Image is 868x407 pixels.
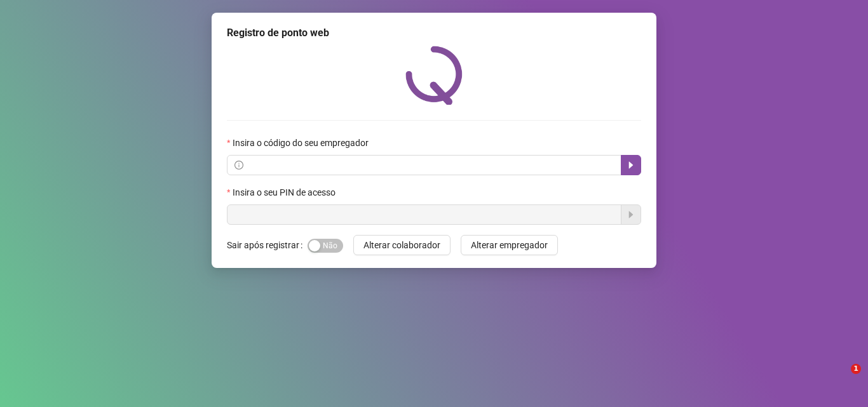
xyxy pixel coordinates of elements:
[825,364,855,394] iframe: Intercom live chat
[405,46,463,105] img: QRPoint
[234,161,243,170] span: info-circle
[227,235,308,255] label: Sair após registrar
[227,136,377,150] label: Insira o código do seu empregador
[851,364,861,374] span: 1
[461,235,558,255] button: Alterar empregador
[227,25,641,41] div: Registro de ponto web
[353,235,451,255] button: Alterar colaborador
[626,160,636,170] span: caret-right
[363,238,440,252] span: Alterar colaborador
[227,185,344,199] label: Insira o seu PIN de acesso
[471,238,548,252] span: Alterar empregador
